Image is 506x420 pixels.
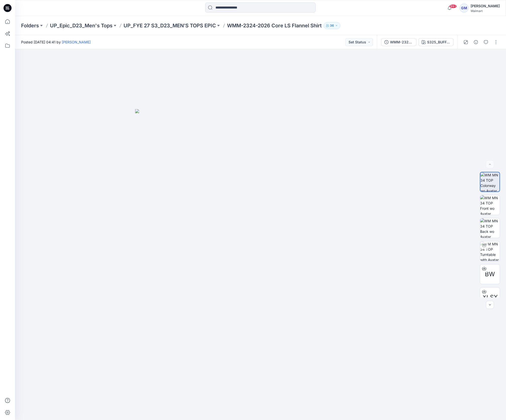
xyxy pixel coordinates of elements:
[482,293,498,302] span: XLSX
[472,38,480,46] button: Details
[21,22,39,29] a: Folders
[381,38,416,46] button: WMM-2324-2026 Core LS Flannel Shirt_Full Colorway
[460,4,469,13] div: GM
[324,22,340,29] button: 36
[135,109,386,420] img: eyJhbGciOiJIUzI1NiIsImtpZCI6IjAiLCJzbHQiOiJzZXMiLCJ0eXAiOiJKV1QifQ.eyJkYXRhIjp7InR5cGUiOiJzdG9yYW...
[480,241,500,261] img: WM MN 34 TOP Turntable with Avatar
[471,9,500,13] div: Walmart
[124,22,216,29] a: UP_FYE 27 S3_D23_MEN’S TOPS EPIC
[62,40,91,44] a: [PERSON_NAME]
[471,3,500,9] div: [PERSON_NAME]
[227,22,322,29] p: WMM-2324-2026 Core LS Flannel Shirt
[390,39,413,45] div: WMM-2324-2026 Core LS Flannel Shirt_Full Colorway
[418,38,454,46] button: S325_BUFFALO_PLAID_90%_ COLORWAY_8 w Dark Grey Horn Btn
[330,23,334,28] p: 36
[449,4,457,8] span: 99+
[21,39,91,45] span: Posted [DATE] 04:41 by
[480,218,500,238] img: WM MN 34 TOP Back wo Avatar
[485,270,495,279] span: BW
[427,39,450,45] div: S325_BUFFALO_PLAID_90%_ COLORWAY_8 w Dark Grey Horn Btn
[480,195,500,215] img: WM MN 34 TOP Front wo Avatar
[50,22,113,29] a: UP_Epic_D23_Men's Tops
[480,172,499,191] img: WM MN 34 TOP Colorway wo Avatar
